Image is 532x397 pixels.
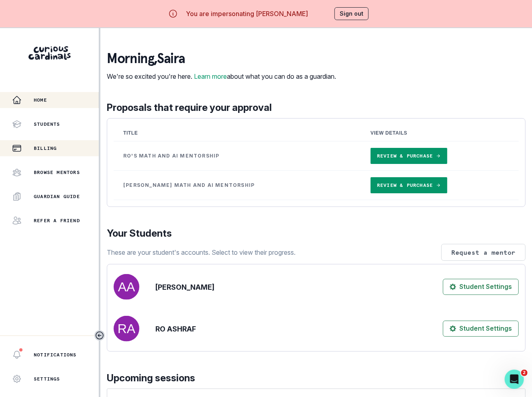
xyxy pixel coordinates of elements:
p: Home [34,97,47,103]
a: Review & Purchase [371,177,447,193]
p: Students [34,121,60,127]
img: svg [114,274,139,300]
button: Student Settings [443,279,519,295]
p: Browse Mentors [34,169,80,176]
p: Proposals that require your approval [107,100,526,115]
img: Curious Cardinals Logo [29,46,71,60]
p: Upcoming sessions [107,371,526,385]
p: These are your student's accounts. Select to view their progress. [107,248,296,257]
td: Ro's Math and AI Mentorship [114,141,361,171]
p: You are impersonating [PERSON_NAME] [186,9,308,18]
a: Review & Purchase [371,148,447,164]
button: Toggle sidebar [94,330,105,341]
p: Notifications [34,352,77,358]
button: Student Settings [443,321,519,337]
button: Sign out [334,7,369,20]
th: View Details [361,125,519,141]
p: [PERSON_NAME] [155,282,214,293]
p: Guardian Guide [34,193,80,200]
p: We're so excited you're here. about what you can do as a guardian. [107,72,336,81]
p: Your Students [107,226,526,241]
iframe: Intercom live chat [505,370,524,389]
p: morning , Saira [107,51,336,67]
th: Title [114,125,361,141]
td: [PERSON_NAME] Math and AI Mentorship [114,171,361,200]
p: Settings [34,376,60,382]
span: 2 [521,370,528,376]
img: svg [114,316,139,342]
p: Billing [34,145,57,151]
button: Request a mentor [441,244,526,261]
p: RO ASHRAF [155,323,196,334]
p: Refer a friend [34,217,80,224]
a: Learn more [194,72,227,80]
